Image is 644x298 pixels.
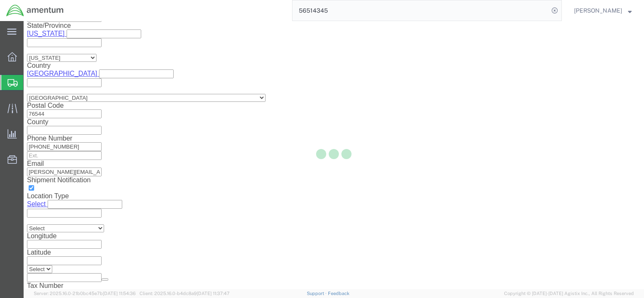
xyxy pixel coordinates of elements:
[140,291,230,296] span: Client: 2025.16.0-b4dc8a9
[103,291,136,296] span: [DATE] 11:54:36
[197,291,230,296] span: [DATE] 11:37:47
[504,290,634,297] span: Copyright © [DATE]-[DATE] Agistix Inc., All Rights Reserved
[34,291,136,296] span: Server: 2025.16.0-21b0bc45e7b
[6,4,64,17] img: logo
[574,5,632,16] button: [PERSON_NAME]
[292,0,549,21] input: Search for shipment number, reference number
[307,291,328,296] a: Support
[574,6,622,15] span: Isabel Hermosillo
[328,291,349,296] a: Feedback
